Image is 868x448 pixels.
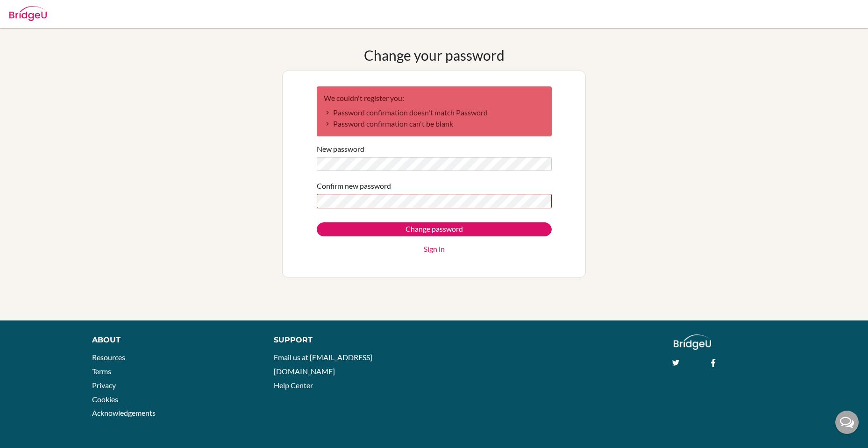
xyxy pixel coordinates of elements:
label: New password [317,143,364,155]
a: Terms [92,367,111,376]
img: logo_white@2x-f4f0deed5e89b7ecb1c2cc34c3e3d731f90f0f143d5ea2071677605dd97b5244.png [674,334,711,350]
li: Password confirmation can't be blank [324,118,545,129]
img: Bridge-U [9,6,47,21]
a: Resources [92,353,125,362]
a: Sign in [424,243,445,255]
a: Help Center [274,381,313,390]
a: Email us at [EMAIL_ADDRESS][DOMAIN_NAME] [274,353,372,376]
input: Change password [317,222,552,236]
li: Password confirmation doesn't match Password [324,107,545,118]
h2: We couldn't register you: [324,93,545,102]
div: Support [274,334,423,346]
div: About [92,334,252,346]
a: Cookies [92,395,118,404]
label: Confirm new password [317,180,391,192]
a: Acknowledgements [92,408,156,417]
h1: Change your password [364,47,505,64]
a: Privacy [92,381,116,390]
